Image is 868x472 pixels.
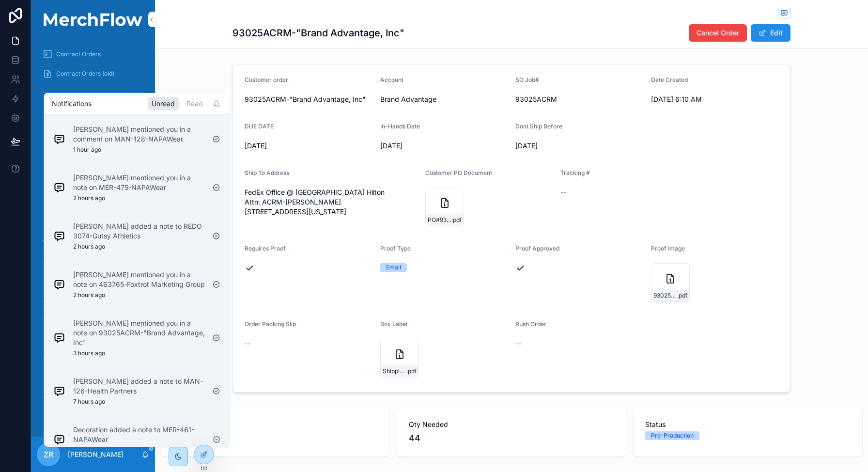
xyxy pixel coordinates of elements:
[54,332,65,344] img: Notification icon
[37,369,149,387] a: Production Calendar
[428,216,451,224] span: PO#93025ACRM
[245,94,372,104] span: 93025ACRM-"Brand Advantage, Inc"
[380,94,436,104] span: Brand Advantage
[73,377,205,396] p: [PERSON_NAME] added a note to MAN-126-Health Partners
[73,125,205,144] p: [PERSON_NAME] mentioned you in a comment on MAN-128-NAPAWear
[37,13,149,26] img: App logo
[689,24,747,42] button: Cancel Order
[37,199,149,216] a: Order Management
[245,123,274,130] span: DUE DATE
[383,367,406,375] span: ShippingLabel_PO#93025ACRM
[73,194,105,202] p: 2 hours ago
[651,76,688,83] span: Date Created
[409,420,614,429] span: Qty Needed
[560,188,566,197] span: --
[451,216,462,224] span: .pdf
[380,141,508,151] span: [DATE]
[380,245,411,252] span: Proof Type
[56,50,101,58] span: Contract Orders
[386,263,401,272] div: Email
[37,274,149,292] a: Supplier PO
[515,320,546,328] span: Rush Order
[677,292,687,299] span: .pdf
[56,70,114,78] span: Contract Orders (old)
[380,123,420,130] span: In-Hands Date
[37,121,149,139] a: Open Orders
[245,245,286,252] span: Requires Proof
[245,320,296,328] span: Order Packing Slip
[54,434,65,445] img: Notification icon
[73,318,205,347] p: [PERSON_NAME] mentioned you in a note on 93025ACRM-"Brand Advantage, Inc"
[37,350,149,367] a: Operations
[515,76,539,83] span: SO Job#
[54,230,65,242] img: Notification icon
[651,245,685,252] span: Proof Image
[645,420,851,429] span: Status
[37,102,149,119] a: Deco Dashboard
[37,141,149,158] a: Backorders
[73,173,205,192] p: [PERSON_NAME] mentioned you in a note on MER-475-NAPAWear
[148,97,179,110] div: Unread
[245,339,250,348] span: --
[73,425,205,444] p: Decoration added a note to MER-461-NAPAWear
[54,182,65,193] img: Notification icon
[515,339,521,348] span: --
[560,169,590,176] span: Tracking #
[37,311,149,329] a: Operation Dashboard
[73,270,205,289] p: [PERSON_NAME] mentioned you in a note on 463765-Foxtrot Marketing Group
[31,39,155,437] div: scrollable content
[37,65,149,82] a: Contract Orders (old)
[52,99,92,109] h1: Notifications
[380,76,403,83] span: Account
[515,141,643,151] span: [DATE]
[245,188,418,217] span: FedEx Office @ [GEOGRAPHIC_DATA] Hilton Attn: ACRM-[PERSON_NAME] [STREET_ADDRESS][US_STATE]
[54,279,65,290] img: Notification icon
[54,385,65,397] img: Notification icon
[73,446,92,454] p: [DATE]
[37,255,149,272] a: Shipping
[406,367,417,375] span: .pdf
[37,330,149,348] a: Add Design (Internal)
[44,449,53,460] span: ZR
[172,420,378,429] span: Total Qty
[651,431,694,440] div: Pre-Production
[409,431,614,445] span: 44
[245,141,372,151] span: [DATE]
[37,389,149,406] a: Order Tracking
[653,292,677,299] span: 93025ACRM-Virtual-Proof
[73,221,205,241] p: [PERSON_NAME] added a note to REDO 3074-Gutsy Athletics
[73,243,105,251] p: 2 hours ago
[697,28,739,38] span: Cancel Order
[68,450,124,459] p: [PERSON_NAME]
[37,179,149,197] a: Production Orders
[515,123,562,130] span: Dont Ship Before
[172,431,378,445] span: 44
[73,146,101,154] p: 1 hour ago
[37,236,149,253] a: Receiving
[73,398,105,406] p: 7 hours ago
[380,320,407,328] span: Box Label
[54,133,65,145] img: Notification icon
[37,425,149,443] a: In-Progress
[73,349,105,357] p: 3 hours ago
[515,245,559,252] span: Proof Approved
[245,169,289,176] span: Ship To Address
[651,94,779,104] span: [DATE] 6:10 AM
[515,94,643,104] span: 93025ACRM
[232,26,404,40] h1: 93025ACRM-"Brand Advantage, Inc"
[37,160,149,177] a: Replacements
[751,24,790,42] button: Edit
[37,46,149,63] a: Contract Orders
[245,76,288,83] span: Customer order
[183,97,207,110] div: Read
[73,291,105,299] p: 2 hours ago
[425,169,492,176] span: Customer PO Document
